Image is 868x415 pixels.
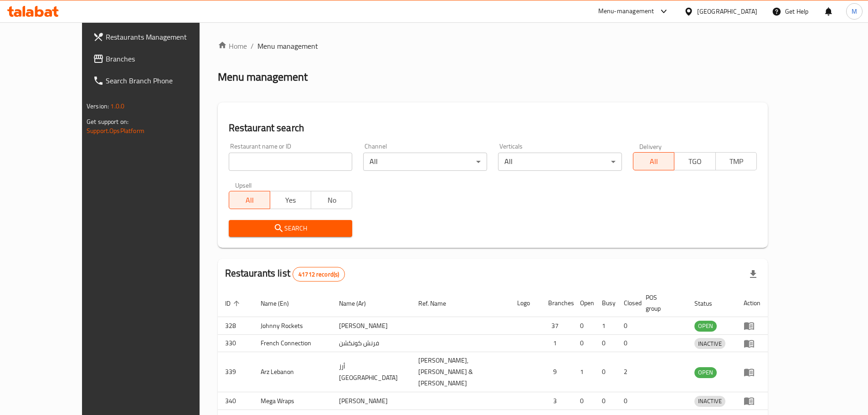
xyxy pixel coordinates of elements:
[616,334,638,352] td: 0
[646,292,676,314] span: POS group
[639,143,662,149] label: Delivery
[715,152,757,170] button: TMP
[257,41,318,51] span: Menu management
[598,6,654,17] div: Menu-management
[674,152,715,170] button: TGO
[694,338,725,349] span: INACTIVE
[573,289,595,317] th: Open
[229,121,757,135] h2: Restaurant search
[236,223,345,234] span: Search
[678,155,712,168] span: TGO
[541,289,573,317] th: Branches
[694,396,725,407] div: INACTIVE
[106,31,220,42] span: Restaurants Management
[595,352,616,392] td: 0
[261,298,301,309] span: Name (En)
[573,317,595,335] td: 0
[573,334,595,352] td: 0
[595,289,616,317] th: Busy
[616,317,638,335] td: 0
[218,41,247,51] a: Home
[744,367,760,378] div: Menu
[595,334,616,352] td: 0
[510,289,541,317] th: Logo
[541,334,573,352] td: 1
[363,153,487,171] div: All
[251,41,254,51] li: /
[742,263,764,285] div: Export file
[225,298,242,309] span: ID
[541,392,573,410] td: 3
[541,352,573,392] td: 9
[229,153,353,171] input: Search for restaurant name or ID..
[332,317,411,335] td: [PERSON_NAME]
[315,194,349,207] span: No
[87,100,109,112] span: Version:
[744,395,760,406] div: Menu
[311,191,352,209] button: No
[253,334,332,352] td: French Connection
[595,317,616,335] td: 1
[106,75,220,86] span: Search Branch Phone
[736,289,768,317] th: Action
[744,338,760,349] div: Menu
[694,298,724,309] span: Status
[218,70,308,84] h2: Menu management
[253,392,332,410] td: Mega Wraps
[218,392,253,410] td: 340
[218,352,253,392] td: 339
[225,266,345,282] h2: Restaurants list
[694,321,717,331] span: OPEN
[87,125,144,137] a: Support.OpsPlatform
[633,152,674,170] button: All
[852,6,857,16] span: M
[411,352,510,392] td: [PERSON_NAME],[PERSON_NAME] & [PERSON_NAME]
[616,352,638,392] td: 2
[218,317,253,335] td: 328
[694,321,717,332] div: OPEN
[86,48,227,70] a: Branches
[332,352,411,392] td: أرز [GEOGRAPHIC_DATA]
[274,194,308,207] span: Yes
[293,267,345,282] div: Total records count
[697,6,757,16] div: [GEOGRAPHIC_DATA]
[218,334,253,352] td: 330
[229,191,270,209] button: All
[694,367,717,378] span: OPEN
[498,153,622,171] div: All
[719,155,753,168] span: TMP
[694,396,725,406] span: INACTIVE
[253,317,332,335] td: Johnny Rockets
[744,320,760,331] div: Menu
[332,334,411,352] td: فرنش كونكشن
[253,352,332,392] td: Arz Lebanon
[418,298,458,309] span: Ref. Name
[637,155,671,168] span: All
[87,116,128,128] span: Get support on:
[110,100,124,112] span: 1.0.0
[332,392,411,410] td: [PERSON_NAME]
[573,392,595,410] td: 0
[235,182,252,188] label: Upsell
[229,220,353,237] button: Search
[541,317,573,335] td: 37
[233,194,267,207] span: All
[339,298,378,309] span: Name (Ar)
[270,191,311,209] button: Yes
[218,41,768,51] nav: breadcrumb
[616,289,638,317] th: Closed
[595,392,616,410] td: 0
[86,26,227,48] a: Restaurants Management
[86,70,227,92] a: Search Branch Phone
[293,270,344,279] span: 41712 record(s)
[616,392,638,410] td: 0
[573,352,595,392] td: 1
[106,53,220,64] span: Branches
